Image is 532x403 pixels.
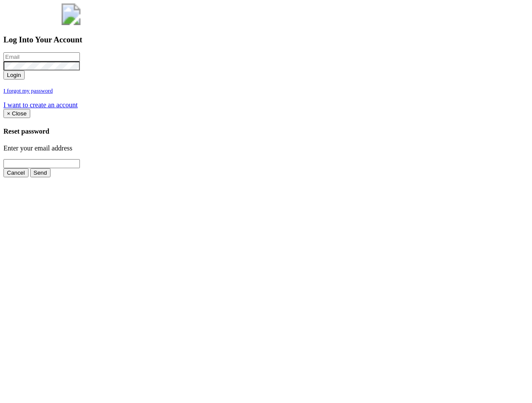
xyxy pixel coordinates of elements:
button: Cancel [3,168,28,177]
span: Close [12,110,27,117]
h3: Log Into Your Account [3,35,529,45]
h4: Reset password [3,128,529,135]
a: I want to create an account [3,101,78,109]
input: Email [3,52,80,61]
p: Enter your email address [3,144,529,152]
span: × [7,110,10,117]
small: I forgot my password [3,87,53,94]
a: I forgot my password [3,86,53,94]
button: Send [30,168,51,177]
button: Login [3,70,25,80]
